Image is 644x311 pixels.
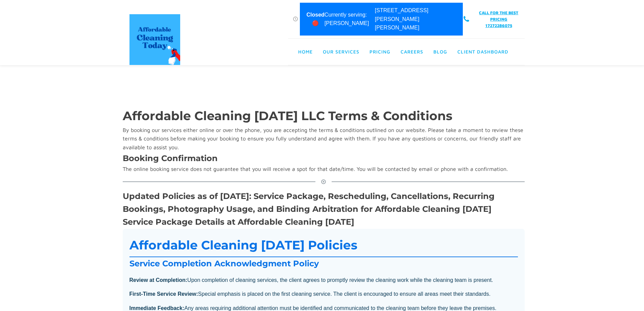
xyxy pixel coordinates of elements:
p: Special emphasis is placed on the first cleaning service. The client is encouraged to ensure all ... [129,290,518,298]
h1: Affordable Cleaning [DATE] LLC Terms & Conditions [123,106,452,126]
div: The online booking service does not guarantee that you will receive a spot for that date/time. Yo... [123,165,508,174]
a: Our Services [318,41,364,62]
a: CALL FOR THE BEST PRICING17272286075 [478,9,519,29]
h2: Affordable Cleaning [DATE] Policies [129,236,518,258]
h3: Service Package Details at Affordable Cleaning [DATE] [123,216,354,228]
img: Clock Affordable Cleaning Today [293,17,298,21]
strong: Immediate Feedback: [129,305,185,311]
a: Client Dashboard [452,41,514,62]
h3: Updated Policies as of [DATE]: Service Package, Rescheduling, Cancellations, Recurring Bookings, ... [123,190,525,216]
h3: Service Completion Acknowledgment Policy [129,257,518,270]
a: Pricing [364,41,396,62]
a: Home [293,41,318,62]
strong: First-Time Service Review: [129,291,198,297]
h3: Booking Confirmation [123,152,218,165]
div: [STREET_ADDRESS][PERSON_NAME][PERSON_NAME] [375,6,456,32]
p: Upon completion of cleaning services, the client agrees to promptly review the cleaning work whil... [129,276,518,285]
strong: Review at Completion: [129,277,188,283]
img: affordable cleaning today Logo [129,14,180,65]
a: Blog [428,41,452,62]
div: Currently serving: [PERSON_NAME] [325,10,375,28]
span: Closed 🔴 [307,10,325,28]
div: By booking our services either online or over the phone, you are accepting the terms & conditions... [123,126,525,152]
a: Careers [396,41,428,62]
